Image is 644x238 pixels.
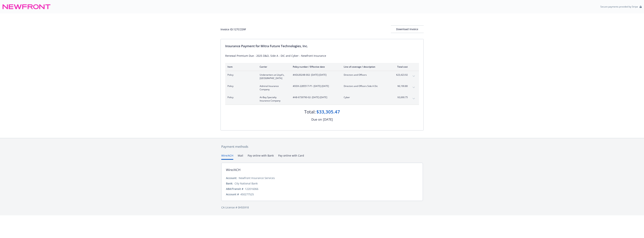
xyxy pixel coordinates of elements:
[245,187,258,191] div: 122016066
[221,144,423,149] div: Payment methods
[227,73,254,77] span: Policy
[239,176,275,180] div: Newfront Insurance Services
[391,26,424,33] div: Download Invoice
[260,65,287,68] div: Carrier
[411,73,417,79] button: expand content
[394,84,408,88] span: $6,190.80
[260,96,287,102] span: At-Bay Specialty Insurance Company
[225,54,419,58] div: Renewal Premium Due - 2025 D&O, Side A - DIC and Cyber - Newfront Insurance
[394,96,408,99] span: $3,690.75
[248,154,274,160] button: Pay online with Bank
[260,84,287,91] span: Admiral Insurance Company
[293,65,338,68] div: Policy number / Effective date
[344,84,388,88] span: Directors and Officers Side A Dic
[316,109,340,115] div: $33,305.47
[293,73,338,77] span: #ADL00248-002 - [DATE]-[DATE]
[227,96,254,99] span: Policy
[226,181,233,185] div: Bank:
[304,109,316,115] div: Total:
[240,192,254,196] div: 450277525
[411,96,417,102] button: expand content
[227,65,254,68] div: Item
[344,96,388,99] span: Cyber
[278,154,304,160] button: Pay online with Card
[221,27,246,31] div: Invoice ID: 127CCD9F
[225,71,419,82] div: PolicyUnderwriters at Lloyd's, [GEOGRAPHIC_DATA]#ADL00248-002- [DATE]-[DATE]Directors and Officer...
[344,65,388,68] div: Line of coverage / description
[293,84,338,88] span: #DDX-2285517-P1 - [DATE]-[DATE]
[344,73,388,77] span: Directors and Officers
[411,84,417,90] button: expand content
[226,176,237,180] div: Account:
[394,65,408,68] div: Total cost
[226,192,239,196] div: Account #
[227,84,254,88] span: Policy
[394,73,408,77] span: $23,423.92
[293,96,338,99] span: #AB-6739790-02 - [DATE]-[DATE]
[260,73,287,80] span: Underwriters at Lloyd's, [GEOGRAPHIC_DATA]
[226,187,243,191] div: ABA/Transit #
[238,154,243,160] button: Mail
[391,25,424,33] button: Download Invoice
[225,93,419,105] div: PolicyAt-Bay Specialty Insurance Company#AB-6739790-02- [DATE]-[DATE]Cyber$3,690.75expand content
[226,167,241,172] div: Wire/ACH
[235,181,258,185] div: City National Bank
[600,5,638,8] p: Secure payments provided by Stripe
[221,154,233,160] button: Wire/ACH
[221,205,423,209] div: CA License # 0H55918
[311,117,322,122] div: Due on
[225,44,419,48] div: Insurance Payment for Mitra Future Technologies, Inc.
[225,82,419,93] div: PolicyAdmiral Insurance Company#DDX-2285517-P1- [DATE]-[DATE]Directors and Officers Side A Dic$6,...
[323,117,333,122] div: [DATE]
